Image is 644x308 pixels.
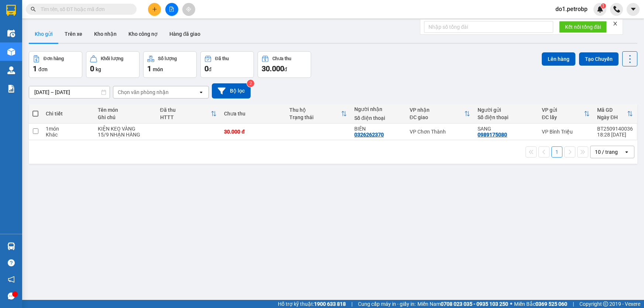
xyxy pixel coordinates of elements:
button: Tạo Chuyến [579,52,619,66]
button: Khối lượng0kg [86,51,140,78]
button: aim [182,3,195,16]
span: Miền Bắc [514,300,567,308]
button: Hàng đã giao [163,25,206,43]
img: warehouse-icon [7,30,15,37]
span: 0 [204,64,209,73]
span: kg [96,66,101,72]
span: question-circle [8,259,15,266]
button: Số lượng1món [143,51,197,78]
button: Kết nối tổng đài [559,21,607,33]
button: Bộ lọc [212,83,251,98]
span: 30.000 [262,64,284,73]
th: Toggle SortBy [593,104,637,124]
strong: 1900 633 818 [314,301,346,307]
svg: open [624,149,630,155]
span: file-add [169,7,174,12]
div: ĐC giao [410,114,465,120]
input: Select a date range. [29,86,110,98]
span: 0 [90,64,94,73]
img: warehouse-icon [7,66,15,74]
button: Chưa thu30.000đ [258,51,311,78]
th: Toggle SortBy [156,104,221,124]
span: | [351,300,352,308]
span: 1 [147,64,151,73]
div: 15/9 NHẬN HÀNG [98,132,152,138]
div: Chưa thu [224,111,282,117]
th: Toggle SortBy [538,104,593,124]
img: logo-vxr [6,5,16,16]
div: Số điện thoại [478,114,534,120]
span: Hỗ trợ kỹ thuật: [278,300,346,308]
input: Nhập số tổng đài [424,21,553,33]
button: Đã thu0đ [200,51,254,78]
span: search [31,7,36,12]
button: Đơn hàng1đơn [29,51,82,78]
div: Tên món [98,107,152,113]
strong: 0708 023 035 - 0935 103 250 [441,301,508,307]
sup: 2 [247,80,254,87]
div: Chi tiết [46,111,90,117]
img: icon-new-feature [597,6,603,13]
div: Số điện thoại [354,115,402,121]
button: Kho công nợ [123,25,163,43]
div: Thu hộ [289,107,341,113]
button: 1 [551,146,562,158]
div: Chọn văn phòng nhận [118,89,169,96]
div: KIỆN KEO VÀNG [98,126,152,132]
img: warehouse-icon [7,242,15,250]
span: | [573,300,574,308]
img: warehouse-icon [7,48,15,56]
div: BIÊN [354,126,402,132]
div: 1 món [46,126,90,132]
span: đ [209,66,211,72]
th: Toggle SortBy [286,104,351,124]
span: notification [8,276,15,283]
span: 1 [33,64,37,73]
div: Trạng thái [289,114,341,120]
strong: 0369 525 060 [535,301,567,307]
button: Trên xe [59,25,88,43]
span: Kết nối tổng đài [565,23,601,31]
div: Người gửi [478,107,534,113]
div: Ghi chú [98,114,152,120]
div: ĐC lấy [542,114,584,120]
span: ⚪️ [510,302,512,305]
div: 30.000 đ [224,129,282,135]
div: Đơn hàng [44,56,64,61]
span: đơn [38,66,48,72]
span: do1.petrobp [550,4,593,14]
div: VP gửi [542,107,584,113]
span: plus [152,7,157,12]
div: Khối lượng [101,56,123,61]
div: SANG [478,126,534,132]
div: 0989175080 [478,132,507,138]
img: solution-icon [7,85,15,93]
div: VP Chơn Thành [410,129,471,135]
span: message [8,293,15,300]
div: Chưa thu [272,56,291,61]
button: plus [148,3,161,16]
div: Mã GD [597,107,627,113]
div: HTTT [160,114,211,120]
span: aim [186,7,191,12]
span: đ [284,66,287,72]
span: copyright [603,301,608,307]
button: file-add [165,3,178,16]
img: phone-icon [613,6,620,13]
button: Lên hàng [542,52,575,66]
span: Cung cấp máy in - giấy in: [358,300,416,308]
div: Đã thu [160,107,211,113]
div: 18:28 [DATE] [597,132,633,138]
span: món [153,66,163,72]
input: Tìm tên, số ĐT hoặc mã đơn [41,5,128,13]
button: caret-down [627,3,640,16]
button: Kho gửi [29,25,59,43]
span: Miền Nam [417,300,508,308]
span: 1 [602,3,605,8]
button: Kho nhận [88,25,123,43]
div: Người nhận [354,106,402,112]
div: VP Bình Triệu [542,129,590,135]
div: Ngày ĐH [597,114,627,120]
th: Toggle SortBy [406,104,474,124]
div: Đã thu [215,56,229,61]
